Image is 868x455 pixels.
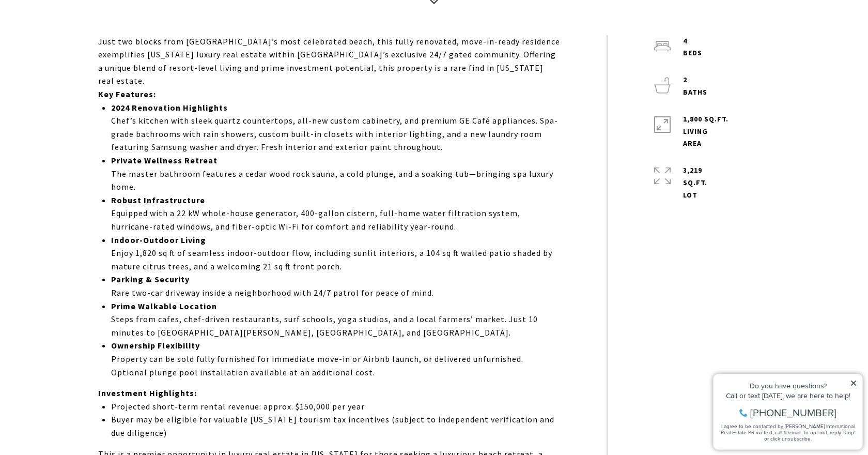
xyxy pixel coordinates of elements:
[111,195,205,205] strong: Robust Infrastructure
[111,300,560,340] p: Steps from cafes, chef-driven restaurants, surf schools, yoga studios, and a local farmers’ marke...
[111,400,560,414] p: Projected short-term rental revenue: approx. $150,000 per year
[98,388,197,398] strong: Investment Highlights:
[11,23,149,31] div: Do you have questions?
[111,340,200,351] strong: Ownership Flexibility
[111,274,190,284] strong: Parking & Security
[111,194,560,234] p: Equipped with a 22 kW whole-house generator, 400-gallon cistern, full-home water filtration syste...
[111,101,560,154] p: Chef’s kitchen with sleek quartz countertops, all-new custom cabinetry, and premium GE Café appli...
[13,64,147,83] span: I agree to be contacted by [PERSON_NAME] International Real Estate PR via text, call & email. To ...
[683,164,707,201] p: 3,219 Sq.Ft. lot
[111,235,206,245] strong: Indoor-Outdoor Living
[683,113,729,150] p: 1,800 Sq.Ft. LIVING AREA
[111,339,560,379] p: Property can be sold fully furnished for immediate move-in or Airbnb launch, or delivered unfurni...
[111,301,217,311] strong: Prime Walkable Location
[42,49,129,59] span: [PHONE_NUMBER]
[111,102,228,113] strong: 2024 Renovation Highlights
[111,234,560,274] p: Enjoy 1,820 sq ft of seamless indoor-outdoor flow, including sunlit interiors, a 104 sq ft walled...
[111,273,560,299] p: Rare two-car driveway inside a neighborhood with 24/7 patrol for peace of mind.
[11,33,149,40] div: Call or text [DATE], we are here to help!
[111,154,560,194] p: The master bathroom features a cedar wood rock sauna, a cold plunge, and a soaking tub—bringing s...
[98,89,156,99] strong: Key Features:
[111,155,218,165] strong: Private Wellness Retreat
[98,35,560,88] p: Just two blocks from [GEOGRAPHIC_DATA]’s most celebrated beach, this fully renovated, move-in-rea...
[683,35,702,60] p: 4 beds
[683,74,707,99] p: 2 baths
[111,413,560,439] p: Buyer may be eligible for valuable [US_STATE] tourism tax incentives (subject to independent veri...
